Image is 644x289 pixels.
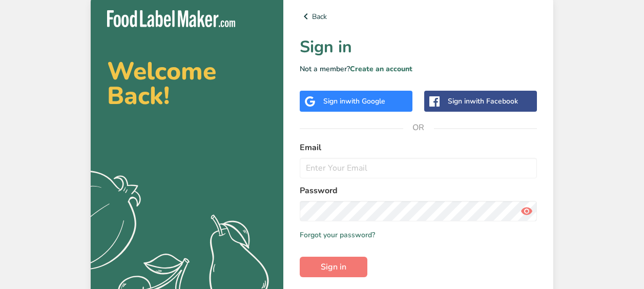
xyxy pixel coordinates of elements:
input: Enter Your Email [300,158,537,178]
span: Sign in [321,261,346,273]
label: Email [300,141,537,154]
a: Forgot your password? [300,230,375,240]
div: Sign in [448,96,518,107]
a: Back [300,10,537,23]
img: Food Label Maker [107,10,235,27]
h2: Welcome Back! [107,59,267,108]
h1: Sign in [300,35,537,59]
a: Create an account [350,64,412,74]
span: OR [403,112,434,143]
span: with Google [345,96,385,106]
span: with Facebook [470,96,518,106]
p: Not a member? [300,64,537,74]
label: Password [300,184,537,197]
button: Sign in [300,257,367,277]
div: Sign in [323,96,385,107]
